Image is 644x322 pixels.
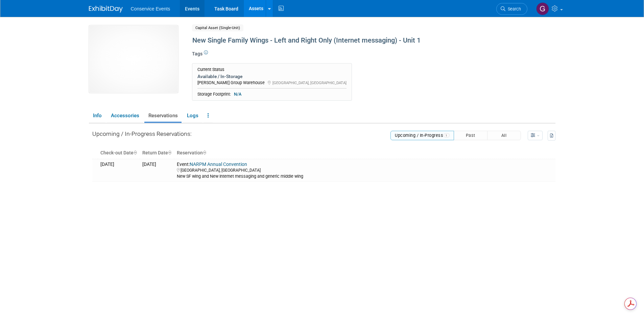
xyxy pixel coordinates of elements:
[390,131,454,140] button: Upcoming / In-Progress1
[140,147,174,159] th: Return Date : activate to sort column ascending
[107,110,143,122] a: Accessories
[89,110,105,122] a: Info
[197,67,347,72] div: Current Status
[98,147,140,159] th: Check-out Date : activate to sort column ascending
[183,110,202,122] a: Logs
[505,6,521,11] span: Search
[454,131,487,140] button: Past
[232,91,243,97] span: N/A
[98,159,140,181] td: [DATE]
[92,130,192,137] span: Upcoming / In-Progress Reservations:
[177,173,553,179] div: New SF wing and New Internet messaging and generic middle wing
[89,6,123,13] img: ExhibitDay
[444,133,450,138] span: 1
[197,91,347,97] div: Storage Footprint:
[272,80,347,85] span: [GEOGRAPHIC_DATA], [GEOGRAPHIC_DATA]
[144,110,182,122] a: Reservations
[192,50,500,62] div: Tags
[536,2,549,15] img: Gayle Reese
[174,147,555,159] th: Reservation : activate to sort column ascending
[140,159,174,181] td: [DATE]
[487,131,521,140] button: All
[131,6,170,11] span: Conservice Events
[177,167,553,173] div: [GEOGRAPHIC_DATA], [GEOGRAPHIC_DATA]
[197,80,265,85] span: [PERSON_NAME] Group Warehouse
[89,25,178,93] img: View Images
[192,24,243,31] span: Capital Asset (Single-Unit)
[177,162,553,168] div: Event:
[190,162,247,167] a: NARPM Annual Convention
[197,73,347,79] div: Available / In-Storage
[190,34,500,47] div: New Single Family Wings - Left and Right Only (Internet messaging) - Unit 1
[496,3,527,15] a: Search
